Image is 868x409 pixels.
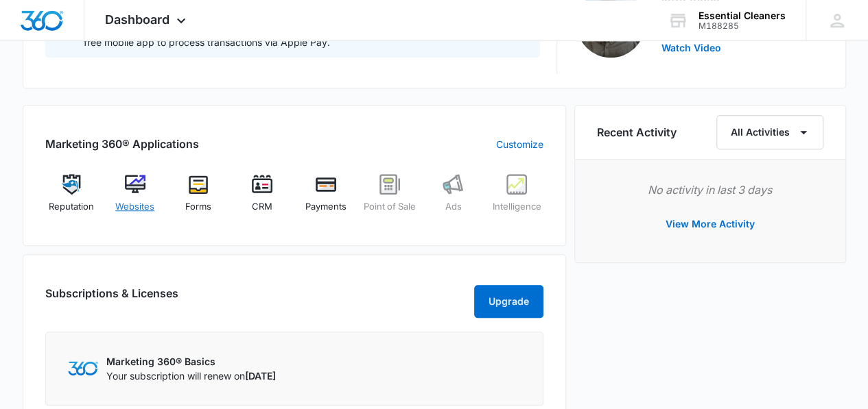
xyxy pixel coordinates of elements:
a: Websites [108,174,161,223]
span: Websites [115,200,154,214]
span: Ads [445,200,461,214]
button: Watch Video [661,43,721,53]
h2: Marketing 360® Applications [45,136,199,152]
span: Forms [185,200,211,214]
span: Reputation [49,200,94,214]
button: View More Activity [652,208,769,240]
img: Marketing 360 Logo [68,361,98,375]
span: Point of Sale [364,200,416,214]
h2: Subscriptions & Licenses [45,285,178,312]
p: Marketing 360® Basics [106,354,276,369]
button: Upgrade [474,285,543,318]
a: Ads [427,174,480,223]
button: All Activities [716,115,823,149]
div: account name [699,10,786,21]
p: Your subscription will renew on [106,369,276,383]
a: Payments [300,174,353,223]
a: CRM [236,174,289,223]
h6: Recent Activity [597,124,677,140]
span: CRM [252,200,272,214]
a: Intelligence [491,174,543,223]
span: Intelligence [493,200,541,214]
span: [DATE] [245,370,276,382]
span: Payments [305,200,347,214]
a: Customize [496,137,543,151]
span: Dashboard [105,12,169,27]
a: Reputation [45,174,98,223]
p: No activity in last 3 days [597,182,823,198]
a: Forms [172,174,225,223]
a: Point of Sale [363,174,416,223]
div: account id [699,21,786,31]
